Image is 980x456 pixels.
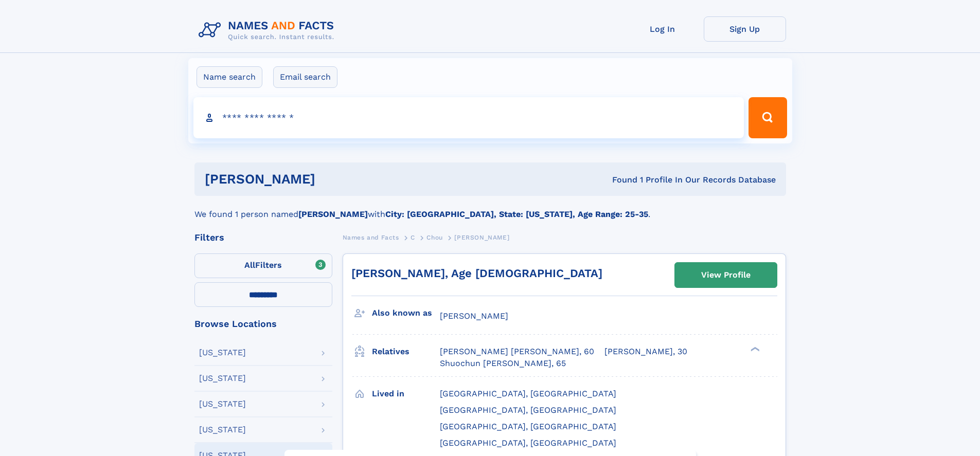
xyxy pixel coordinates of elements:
[440,405,616,415] span: [GEOGRAPHIC_DATA], [GEOGRAPHIC_DATA]
[411,234,415,241] span: C
[385,209,648,219] b: City: [GEOGRAPHIC_DATA], State: [US_STATE], Age Range: 25-35
[454,234,509,241] span: [PERSON_NAME]
[343,231,399,244] a: Names and Facts
[194,319,332,329] div: Browse Locations
[748,346,760,353] div: ❯
[194,196,786,221] div: We found 1 person named with .
[372,304,440,322] h3: Also known as
[440,358,566,369] a: Shuochun [PERSON_NAME], 65
[426,234,442,241] span: Chou
[411,231,415,244] a: C
[273,66,337,88] label: Email search
[604,346,687,357] a: [PERSON_NAME], 30
[440,346,594,357] a: [PERSON_NAME] [PERSON_NAME], 60
[440,389,616,398] span: [GEOGRAPHIC_DATA], [GEOGRAPHIC_DATA]
[440,438,616,448] span: [GEOGRAPHIC_DATA], [GEOGRAPHIC_DATA]
[440,422,616,431] span: [GEOGRAPHIC_DATA], [GEOGRAPHIC_DATA]
[440,311,508,321] span: [PERSON_NAME]
[704,16,786,42] a: Sign Up
[199,426,246,434] div: [US_STATE]
[372,343,440,360] h3: Relatives
[197,66,262,88] label: Name search
[194,253,332,278] label: Filters
[621,16,704,42] a: Log In
[372,385,440,403] h3: Lived in
[701,263,751,287] div: View Profile
[205,173,464,186] h1: [PERSON_NAME]
[426,231,442,244] a: Chou
[351,267,602,280] a: [PERSON_NAME], Age [DEMOGRAPHIC_DATA]
[194,16,343,44] img: Logo Names and Facts
[193,97,744,138] input: search input
[199,400,246,408] div: [US_STATE]
[675,263,777,287] a: View Profile
[244,260,255,270] span: All
[194,233,332,242] div: Filters
[199,349,246,357] div: [US_STATE]
[199,374,246,382] div: [US_STATE]
[749,97,787,138] button: Search Button
[464,174,776,186] div: Found 1 Profile In Our Records Database
[298,209,368,219] b: [PERSON_NAME]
